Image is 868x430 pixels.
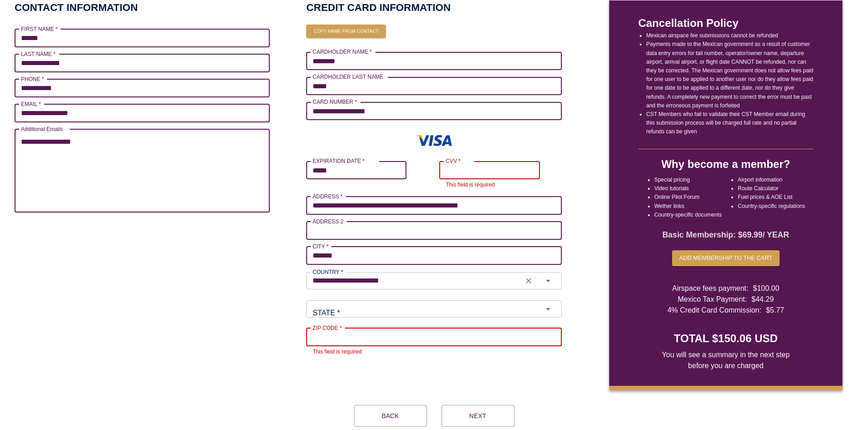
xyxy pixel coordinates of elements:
button: Next [442,405,514,427]
li: CST Members who fail to validate their CST Member email during this submission process will be ch... [646,110,813,137]
label: FIRST NAME * [21,25,57,33]
button: Copy name from contact [306,25,385,38]
label: EXPIRATION DATE * [313,157,365,165]
label: PHONE * [21,75,44,83]
h2: CONTACT INFORMATION [15,0,138,15]
li: Payments made to the Mexican government as a result of customer data entry errors for tail number... [646,40,813,110]
label: LAST NAME * [21,50,56,58]
li: Wether links [654,202,722,211]
label: ADDRESS 2 [313,218,344,225]
label: CVV * [446,157,461,165]
span: $ 5.77 [766,305,784,316]
span: Airspace fees payment: [672,283,748,294]
p: Cancellation Policy [638,15,813,31]
li: Online Pilot Forum [654,193,722,202]
h4: Why become a member? [661,157,790,172]
label: CARDHOLDER LAST NAME [313,73,383,81]
p: Up to X email addresses separated by a comma [21,214,263,223]
label: ZIP CODE * [313,324,342,332]
label: ADDRESS * [313,192,343,200]
li: Fuel prices & AOE List [738,193,805,202]
span: You will see a summary in the next step before you are charged [656,349,796,371]
li: Country-specific regulations [738,202,805,211]
button: Back [354,405,427,427]
h2: CREDIT CARD INFORMATION [306,0,561,15]
h4: TOTAL $150.06 USD [674,331,778,346]
p: This field is required [446,181,550,190]
li: Airport information [738,176,805,184]
label: CARD NUMBER * [313,98,357,106]
button: Add membership to the cart [672,250,780,266]
label: CITY * [313,243,329,250]
span: $ 100.00 [753,283,780,294]
strong: Basic Membership: $ 69.99 / YEAR [663,230,789,239]
button: Open [538,274,559,287]
label: CARDHOLDER NAME * [313,48,372,56]
span: 4% Credit Card Commission: [668,305,761,316]
li: Video tutorials [654,184,722,193]
li: Special pricing [654,176,722,184]
label: COUNTRY * [313,268,343,276]
li: Route Calculator [738,184,805,193]
span: Mexico Tax Payment: [678,294,747,305]
li: Mexican airspace fee submissions cannot be refunded [646,31,813,40]
span: $ 44.29 [751,294,774,305]
label: EMAIL * [21,100,41,108]
button: Clear [519,274,539,287]
li: Country-specific documents [654,211,722,219]
label: Additional Emails [21,125,63,133]
p: This field is required [313,348,555,357]
button: Open [538,303,559,315]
